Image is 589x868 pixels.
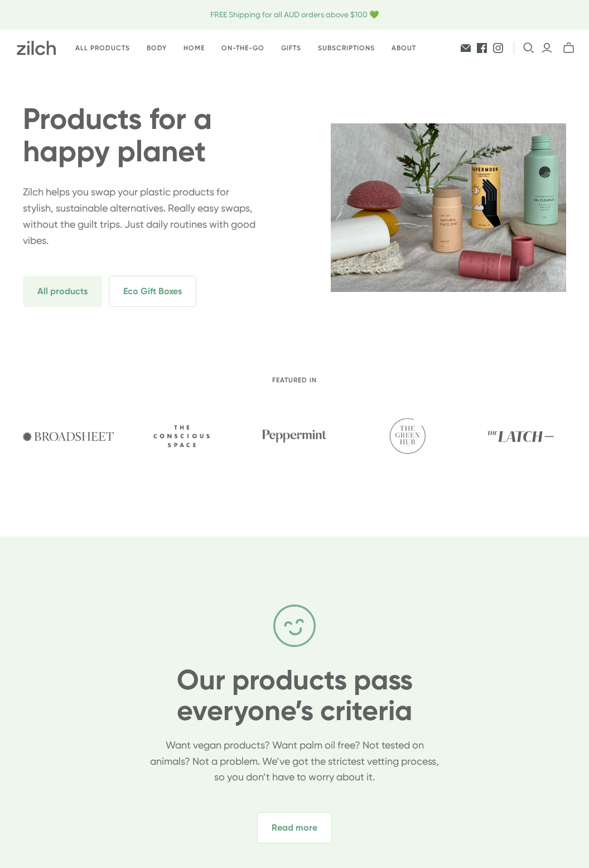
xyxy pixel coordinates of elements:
span: FREE Shipping for all AUD orders above $100 💚 [17,9,572,21]
a: Eco Gift Boxes [109,286,196,296]
a: On-the-go [213,35,273,61]
img: zilch-hero-home-2.webp [331,123,566,292]
span: Eco Gift Boxes [109,276,196,307]
button: mini-cart-toggle [559,42,578,54]
a: Gifts [273,35,310,61]
a: About [383,35,424,61]
a: All products [67,35,138,61]
img: Zilch has done the hard yards and handpicked the best ethical and sustainable products for you an... [17,41,56,55]
a: Body [138,35,175,61]
p: Zilch helps you swap your plastic products for stylish, sustainable alternatives. Really easy swa... [23,184,258,248]
h1: Products for a happy planet [23,103,258,167]
a: Home [175,35,213,61]
a: Login [541,42,553,54]
button: Open search [523,42,534,54]
h2: Featured in [23,377,566,384]
a: All products [23,286,107,296]
a: Read more [257,812,332,843]
a: Subscriptions [310,35,383,61]
span: All products [23,276,102,307]
h2: Our products pass everyone’s criteria [147,665,442,726]
p: Want vegan products? Want palm oil free? Not tested on animals? Not a problem. We’ve got the stri... [147,737,442,785]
